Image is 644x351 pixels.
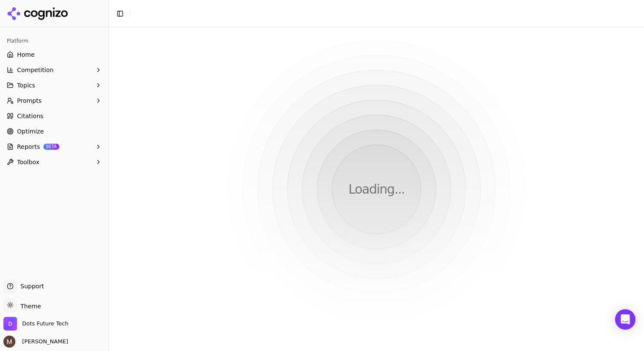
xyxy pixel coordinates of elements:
img: Dots Future Tech [3,317,17,331]
span: Theme [17,303,41,310]
a: Optimize [3,125,105,138]
span: Competition [17,66,54,74]
img: Martyn Strydom [3,336,15,348]
span: BETA [43,144,59,150]
span: Support [17,282,44,290]
button: Open organization switcher [3,317,69,331]
div: Platform [3,34,105,48]
button: ReportsBETA [3,140,105,154]
button: Prompts [3,94,105,107]
button: Open user button [3,336,68,348]
span: Optimize [17,127,44,136]
span: Reports [17,142,40,151]
a: Citations [3,109,105,123]
a: Home [3,48,105,61]
button: Toolbox [3,155,105,169]
button: Competition [3,63,105,77]
span: Home [17,50,34,59]
span: Toolbox [17,158,40,166]
button: Topics [3,78,105,92]
span: [PERSON_NAME] [19,338,68,345]
div: Open Intercom Messenger [615,309,635,330]
span: Dots Future Tech [22,320,69,328]
span: Citations [17,112,43,120]
span: Topics [17,81,35,90]
p: Loading... [348,182,405,197]
span: Prompts [17,96,42,105]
